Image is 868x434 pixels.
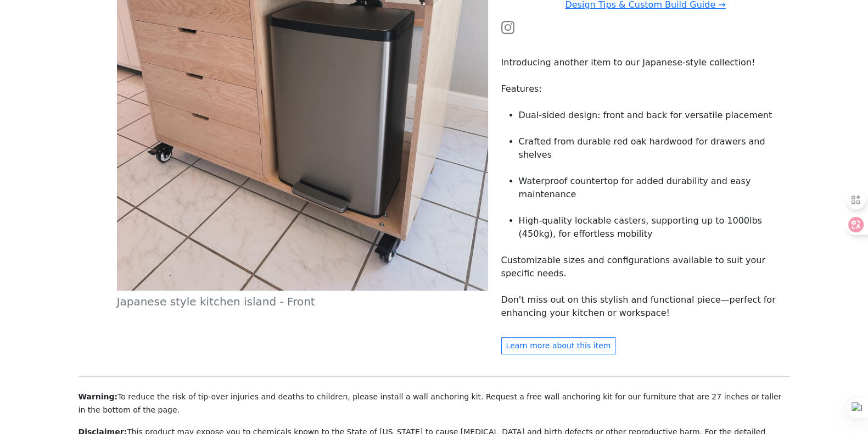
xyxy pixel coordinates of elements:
[117,295,488,308] h5: Japanese style kitchen island - Front
[79,392,118,401] strong: Warning:
[519,135,790,162] p: Crafted from durable red oak hardwood for drawers and shelves
[519,214,790,241] p: High-quality lockable casters, supporting up to 1000lbs (450kg), for effortless mobility
[501,21,514,32] a: Watch the build video or pictures on Instagram
[501,82,790,96] p: Features:
[519,175,790,201] p: Waterproof countertop for added durability and easy maintenance
[79,392,782,414] small: To reduce the risk of tip-over injuries and deaths to children, please install a wall anchoring k...
[501,293,790,320] p: Don't miss out on this stylish and functional piece—perfect for enhancing your kitchen or workspace!
[519,109,790,122] p: Dual-sided design: front and back for versatile placement
[501,337,616,354] button: Learn more about this item
[501,56,790,69] p: Introducing another item to our Japanese-style collection!
[501,254,790,280] p: Customizable sizes and configurations available to suit your specific needs.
